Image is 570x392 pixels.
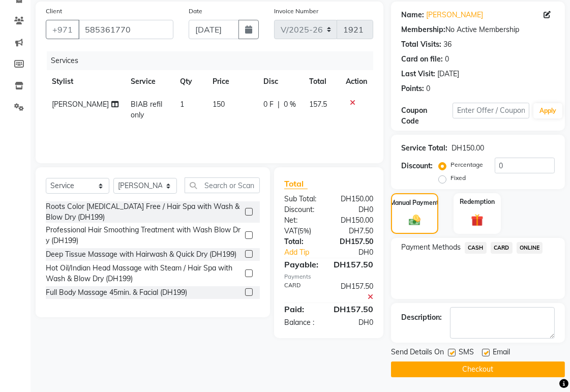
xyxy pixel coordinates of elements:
div: Paid: [277,303,326,315]
div: CARD [277,281,329,303]
div: DH157.50 [326,303,381,315]
div: Discount: [401,161,433,171]
div: Hot Oil/Indian Head Massage with Steam / Hair Spa with Wash & Blow Dry (DH199) [46,263,241,284]
div: Description: [401,312,442,323]
span: Payment Methods [401,242,461,253]
div: DH157.50 [326,258,381,270]
label: Manual Payment [391,198,439,207]
span: CARD [491,242,513,254]
span: 0 F [263,99,274,110]
label: Date [189,7,202,16]
span: BIAB refil only [131,100,162,119]
label: Fixed [451,173,466,183]
div: DH150.00 [452,143,484,154]
label: Redemption [460,197,495,206]
th: Price [206,70,258,93]
div: Card on file: [401,54,443,65]
span: 0 % [284,99,296,110]
div: [DATE] [437,69,459,79]
label: Client [46,7,62,16]
th: Stylist [46,70,125,93]
th: Action [340,70,373,93]
div: 36 [443,39,452,50]
button: Checkout [391,361,565,377]
div: Balance : [277,317,329,328]
div: Discount: [277,204,329,215]
div: Coupon Code [401,105,453,127]
input: Search by Name/Mobile/Email/Code [78,20,173,39]
a: Add Tip [277,247,338,258]
div: Total Visits: [401,39,441,50]
div: Service Total: [401,143,447,154]
span: Total [284,178,308,189]
span: [PERSON_NAME] [52,100,109,109]
div: Payments [284,273,373,281]
th: Qty [174,70,206,93]
div: Total: [277,236,329,247]
input: Search or Scan [185,177,260,193]
button: +971 [46,20,79,39]
div: DH150.00 [329,215,381,226]
div: DH0 [338,247,381,258]
div: DH150.00 [329,194,381,204]
label: Percentage [451,160,483,169]
th: Disc [257,70,303,93]
th: Total [303,70,340,93]
span: 5% [299,227,309,235]
img: _gift.svg [467,213,488,228]
label: Invoice Number [274,7,318,16]
div: DH157.50 [329,236,381,247]
span: ONLINE [517,242,543,254]
div: No Active Membership [401,24,555,35]
div: Professional Hair Smoothing Treatment with Wash Blow Dry (DH199) [46,225,241,246]
div: DH7.50 [329,226,381,236]
div: Net: [277,215,329,226]
div: Points: [401,83,424,94]
div: DH0 [329,204,381,215]
span: 157.5 [309,100,327,109]
div: Name: [401,10,424,20]
div: DH0 [329,317,381,328]
div: Payable: [277,258,326,270]
div: Roots Color [MEDICAL_DATA] Free / Hair Spa with Wash & Blow Dry (DH199) [46,201,241,223]
div: DH157.50 [329,281,381,303]
div: Sub Total: [277,194,329,204]
div: Last Visit: [401,69,435,79]
div: 0 [426,83,430,94]
span: 150 [213,100,225,109]
a: [PERSON_NAME] [426,10,483,20]
button: Apply [533,103,562,118]
div: Deep Tissue Massage with Hairwash & Quick Dry (DH199) [46,249,236,260]
span: Vat [284,226,297,235]
input: Enter Offer / Coupon Code [453,103,529,118]
span: SMS [459,347,474,359]
span: 1 [180,100,184,109]
div: Services [47,51,381,70]
div: ( ) [277,226,329,236]
span: Send Details On [391,347,444,359]
img: _cash.svg [405,214,424,227]
div: Full Body Massage 45min. & Facial (DH199) [46,287,187,298]
span: | [278,99,280,110]
div: Deep Cleaning Facial with Neck & Shoulder / Head Massage & Collagen Mask (DH199) [46,301,241,322]
span: Email [493,347,510,359]
div: Membership: [401,24,445,35]
div: 0 [445,54,449,65]
th: Service [125,70,173,93]
span: CASH [465,242,487,254]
